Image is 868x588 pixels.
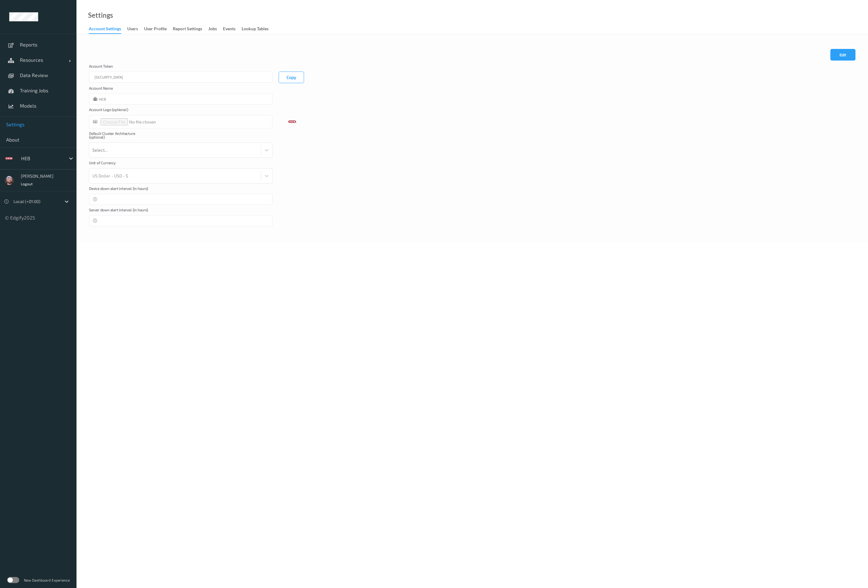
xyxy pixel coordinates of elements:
[89,108,150,115] label: Account Logo (optional)
[242,26,269,33] div: Lookup Tables
[279,72,304,83] button: Copy
[830,49,855,61] button: Edit
[242,25,275,33] a: Lookup Tables
[144,26,167,33] div: User Profile
[89,25,127,34] a: Account Settings
[223,26,236,33] div: events
[89,64,150,72] label: Account Token
[89,161,150,168] label: Unit of Currency
[89,26,121,34] div: Account Settings
[208,26,217,33] div: Jobs
[127,26,138,33] div: users
[144,25,173,33] a: User Profile
[127,25,144,33] a: users
[89,208,150,215] label: Server down alert interval (in hours)
[88,12,113,18] a: Settings
[89,86,150,94] label: Account Name
[223,25,242,33] a: events
[173,25,208,33] a: Report Settings
[173,26,202,33] div: Report Settings
[208,25,223,33] a: Jobs
[89,187,150,194] label: Device down alert interval (in hours)
[89,131,150,142] label: Default Cluster Architecture (optional)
